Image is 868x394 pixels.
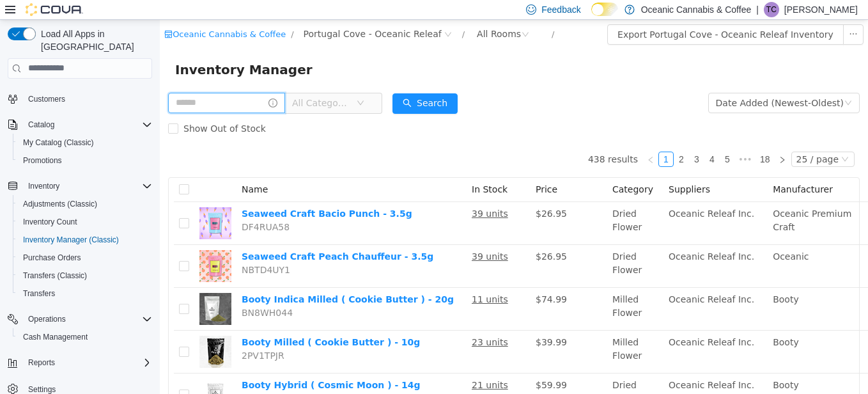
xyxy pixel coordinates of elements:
span: Promotions [18,153,152,168]
button: Adjustments (Classic) [13,195,157,213]
button: icon: ellipsis [683,4,704,25]
u: 39 units [312,232,348,242]
li: 3 [529,132,545,147]
span: Inventory [28,181,59,191]
span: BN8WH044 [82,288,133,298]
u: 39 units [312,189,348,199]
a: 1 [499,132,513,146]
span: Name [82,164,108,175]
span: Load All Apps in [GEOGRAPHIC_DATA] [36,28,152,53]
a: Inventory Count [18,214,82,230]
span: Inventory Manager (Classic) [23,235,119,245]
i: icon: shop [4,10,13,19]
button: Purchase Orders [13,249,157,267]
a: Booty Indica Milled ( Cookie Butter ) - 20g [82,274,294,285]
span: Show Out of Stock [19,104,111,114]
li: 2 [514,132,529,147]
span: Suppliers [509,164,550,175]
span: Inventory Count [23,217,77,227]
td: Milled Flower [447,268,504,311]
span: Reports [23,355,152,370]
button: Cash Management [13,328,157,346]
button: Reports [23,355,60,370]
i: icon: left [487,136,495,144]
span: Oceanic [613,232,649,242]
button: Catalog [3,116,157,134]
span: Adjustments (Classic) [18,196,152,212]
a: 2 [515,132,529,146]
a: Purchase Orders [18,250,86,265]
td: Dried Flower [447,225,504,268]
span: $59.99 [376,360,407,370]
img: Seaweed Craft Bacio Punch - 3.5g hero shot [40,187,72,219]
button: Reports [3,354,157,372]
span: NBTD4UY1 [82,245,130,255]
a: Transfers [18,286,60,301]
a: Booty Hybrid ( Cosmic Moon ) - 14g [82,360,261,370]
li: 438 results [428,132,478,147]
span: My Catalog (Classic) [18,135,152,150]
span: ••• [575,132,596,147]
a: Transfers (Classic) [18,268,92,283]
i: icon: down [197,79,205,88]
a: Seaweed Craft Peach Chauffeur - 3.5g [82,232,274,242]
button: Customers [3,90,157,108]
span: Catalog [28,120,54,130]
a: 18 [596,132,614,146]
i: icon: down [681,136,689,145]
button: My Catalog (Classic) [13,134,157,152]
span: In Stock [312,164,348,175]
span: Transfers (Classic) [18,268,152,283]
p: [PERSON_NAME] [784,2,858,17]
span: Oceanic Releaf Inc. [509,189,594,199]
a: 3 [530,132,544,146]
img: Seaweed Craft Peach Chauffeur - 3.5g hero shot [40,230,72,262]
span: 4PE8W8DZ [82,374,132,384]
span: Oceanic Releaf Inc. [509,360,594,370]
button: Catalog [23,117,59,132]
button: Inventory Manager (Classic) [13,231,157,249]
i: icon: down [685,79,692,88]
span: Cash Management [18,329,152,345]
span: Oceanic Releaf Inc. [509,274,594,285]
span: Booty [613,360,639,370]
a: Adjustments (Classic) [18,196,102,212]
input: Dark Mode [591,3,618,16]
button: Operations [23,311,71,327]
span: / [131,10,134,19]
span: Purchase Orders [23,253,81,263]
button: Transfers [13,285,157,303]
span: Price [376,164,398,175]
span: $74.99 [376,274,407,285]
span: Customers [28,94,65,104]
span: Oceanic Releaf Inc. [509,317,594,327]
span: Inventory [23,178,152,194]
span: / [392,10,394,19]
span: Inventory Manager [15,40,160,60]
a: icon: shopOceanic Cannabis & Coffee [4,10,126,19]
a: Inventory Manager (Classic) [18,232,124,248]
button: Operations [3,310,157,328]
li: 1 [499,132,514,147]
li: Next Page [615,132,630,147]
span: Promotions [23,155,62,166]
img: Booty Indica Milled ( Cookie Butter ) - 20g hero shot [40,273,72,305]
button: Inventory Count [13,213,157,231]
u: 11 units [312,274,348,285]
li: 4 [545,132,560,147]
u: 21 units [312,360,348,370]
p: | [756,2,759,17]
img: Booty Hybrid ( Cosmic Moon ) - 14g hero shot [40,359,72,391]
span: $39.99 [376,317,407,327]
span: Transfers [18,286,152,301]
li: Previous Page [483,132,499,147]
button: Inventory [23,178,65,194]
a: Seaweed Craft Bacio Punch - 3.5g [82,189,252,199]
div: All Rooms [317,4,361,24]
span: Manufacturer [613,164,673,175]
span: Reports [28,358,55,368]
li: 18 [596,132,615,147]
img: Cova [26,3,83,16]
i: icon: right [619,136,626,144]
